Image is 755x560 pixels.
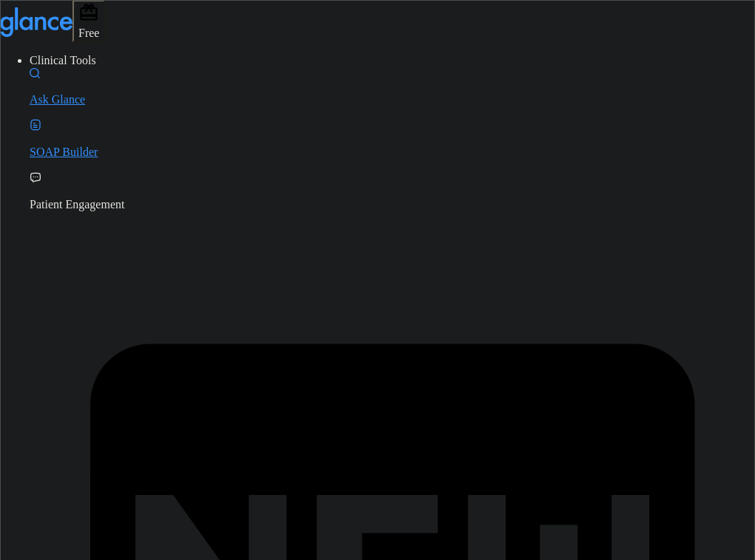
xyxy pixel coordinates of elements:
[30,198,755,211] p: Patient Engagement
[30,93,755,106] p: Ask Glance
[30,68,755,107] a: Moramiz: Find ICD10AM codes instantly
[30,54,755,67] li: Clinical Tools
[72,27,105,39] a: Click to view or change your subscription
[30,119,755,160] a: Docugen: Compose a clinical documentation in seconds
[30,146,755,159] p: SOAP Builder
[78,27,99,39] span: Free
